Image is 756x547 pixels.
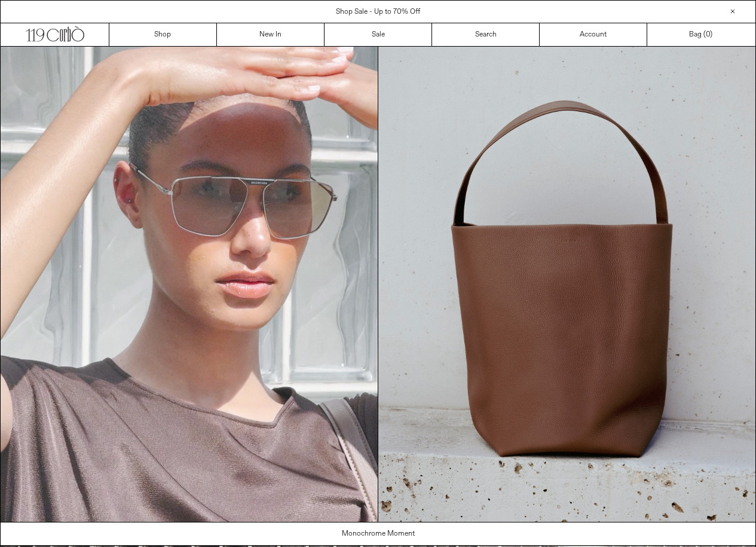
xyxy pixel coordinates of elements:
[706,30,710,39] span: 0
[1,515,378,525] a: Your browser does not support the video tag.
[217,23,325,46] a: New In
[432,23,540,46] a: Search
[109,23,217,46] a: Shop
[706,29,712,40] span: )
[540,23,647,46] a: Account
[336,7,420,17] a: Shop Sale - Up to 70% Off
[1,522,756,545] a: Monochrome Moment
[1,47,378,522] video: Your browser does not support the video tag.
[647,23,755,46] a: Bag ()
[325,23,432,46] a: Sale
